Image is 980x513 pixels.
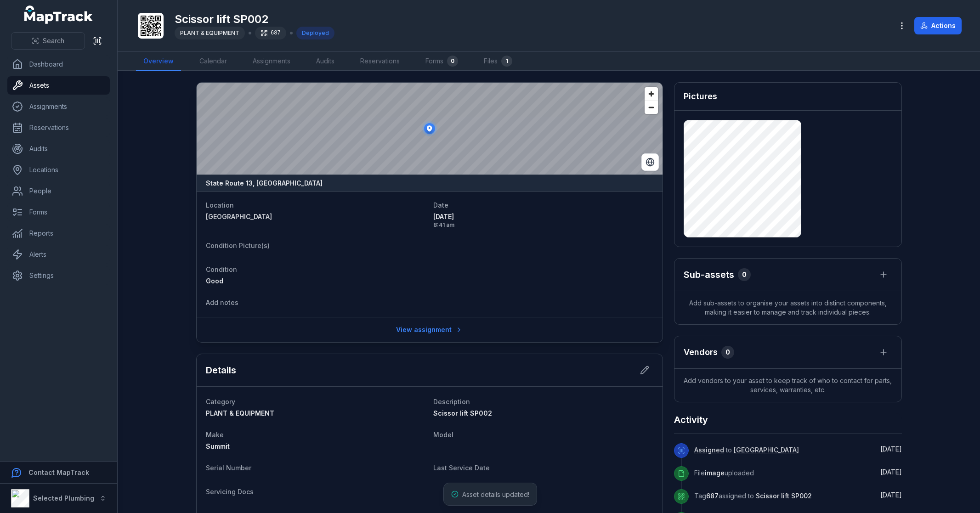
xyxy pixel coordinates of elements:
[433,398,470,406] span: Description
[476,52,520,71] a: Files1
[418,52,465,71] a: Forms0
[206,265,237,273] span: Condition
[433,431,453,439] span: Model
[245,52,298,71] a: Assignments
[7,203,110,221] a: Forms
[33,494,94,502] strong: Selected Plumbing
[880,468,902,476] span: [DATE]
[206,442,230,450] span: Summit
[462,490,529,498] span: Asset details updated!
[309,52,342,71] a: Audits
[880,468,902,476] time: 5/12/2025, 8:41:48 AM
[206,364,236,377] h2: Details
[738,268,751,281] div: 0
[756,492,812,500] span: Scissor lift SP002
[674,413,708,426] h2: Activity
[684,268,734,281] h2: Sub-assets
[136,52,181,71] a: Overview
[206,213,272,220] span: [GEOGRAPHIC_DATA]
[197,83,663,175] canvas: Map
[11,32,85,50] button: Search
[433,464,490,472] span: Last Service Date
[175,12,334,27] h1: Scissor lift SP002
[206,488,254,496] span: Servicing Docs
[880,491,902,499] time: 5/12/2025, 8:41:34 AM
[914,17,962,34] button: Actions
[734,445,799,455] a: [GEOGRAPHIC_DATA]
[206,398,235,406] span: Category
[674,291,901,324] span: Add sub-assets to organise your assets into distinct components, making it easier to manage and t...
[433,221,653,229] span: 8:41 am
[7,245,110,264] a: Alerts
[694,446,799,454] span: to
[694,445,724,455] a: Assigned
[7,97,110,116] a: Assignments
[28,468,89,476] strong: Contact MapTrack
[880,445,902,453] span: [DATE]
[694,492,812,500] span: Tag assigned to
[641,153,659,171] button: Switch to Satellite View
[296,27,334,39] div: Deployed
[206,201,234,209] span: Location
[880,491,902,499] span: [DATE]
[7,76,110,95] a: Assets
[501,56,512,67] div: 1
[206,299,238,306] span: Add notes
[206,409,274,417] span: PLANT & EQUIPMENT
[684,90,717,103] h3: Pictures
[206,464,251,472] span: Serial Number
[7,182,110,200] a: People
[353,52,407,71] a: Reservations
[645,101,658,114] button: Zoom out
[880,445,902,453] time: 5/12/2025, 8:41:54 AM
[674,369,901,402] span: Add vendors to your asset to keep track of who to contact for parts, services, warranties, etc.
[206,431,224,439] span: Make
[7,224,110,242] a: Reports
[7,266,110,285] a: Settings
[721,346,734,359] div: 0
[645,87,658,101] button: Zoom in
[390,321,469,338] a: View assignment
[206,179,323,188] strong: State Route 13, [GEOGRAPHIC_DATA]
[433,212,653,221] span: [DATE]
[180,29,239,36] span: PLANT & EQUIPMENT
[433,201,448,209] span: Date
[705,469,725,477] span: image
[7,140,110,158] a: Audits
[433,409,492,417] span: Scissor lift SP002
[7,118,110,137] a: Reservations
[24,6,93,24] a: MapTrack
[706,492,719,500] span: 687
[192,52,234,71] a: Calendar
[447,56,458,67] div: 0
[7,161,110,179] a: Locations
[255,27,286,39] div: 687
[433,212,653,229] time: 5/12/2025, 8:41:54 AM
[7,55,110,73] a: Dashboard
[684,346,718,359] h3: Vendors
[206,242,270,249] span: Condition Picture(s)
[206,212,426,221] a: [GEOGRAPHIC_DATA]
[43,36,64,45] span: Search
[206,277,223,285] span: Good
[694,469,754,477] span: File uploaded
